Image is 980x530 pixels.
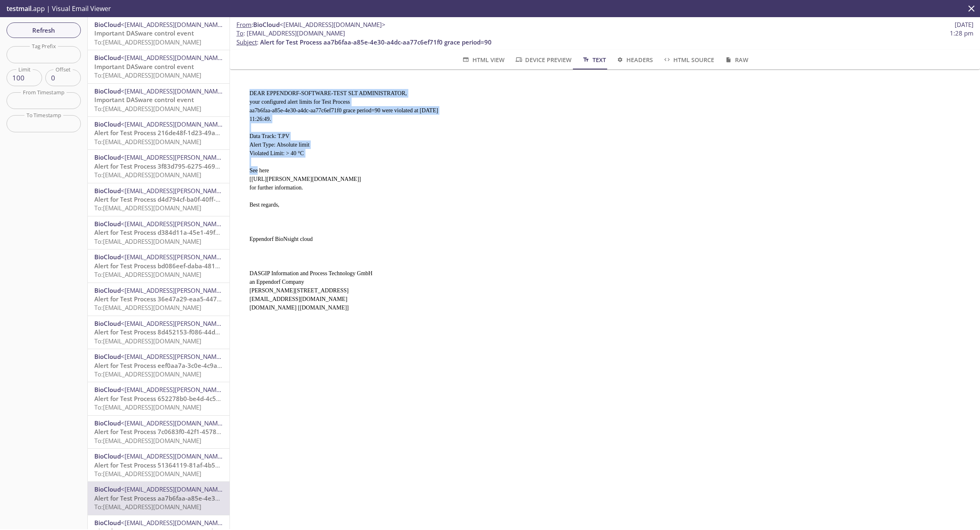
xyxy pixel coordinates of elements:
[13,25,74,36] span: Refresh
[94,138,201,146] span: To: [EMAIL_ADDRESS][DOMAIN_NAME]
[94,286,121,294] span: BioCloud
[121,385,274,394] span: <[EMAIL_ADDRESS][PERSON_NAME][DOMAIN_NAME]>
[121,20,227,29] span: <[EMAIL_ADDRESS][DOMAIN_NAME]>
[94,470,201,478] span: To: [EMAIL_ADDRESS][DOMAIN_NAME]
[88,150,229,183] div: BioCloud<[EMAIL_ADDRESS][PERSON_NAME][DOMAIN_NAME]>Alert for Test Process 3f83d795-6275-4695-a918...
[955,20,973,29] span: [DATE]
[88,249,229,282] div: BioCloud<[EMAIL_ADDRESS][PERSON_NAME][DOMAIN_NAME]>Alert for Test Process bd086eef-daba-4814-98b4...
[94,105,201,113] span: To: [EMAIL_ADDRESS][DOMAIN_NAME]
[121,419,227,427] span: <[EMAIL_ADDRESS][DOMAIN_NAME]>
[121,352,274,361] span: <[EMAIL_ADDRESS][PERSON_NAME][DOMAIN_NAME]>
[121,220,274,228] span: <[EMAIL_ADDRESS][PERSON_NAME][DOMAIN_NAME]>
[280,20,385,29] span: <[EMAIL_ADDRESS][DOMAIN_NAME]>
[236,29,973,47] p: :
[94,29,194,37] span: Important DASware control event
[94,361,324,370] span: Alert for Test Process eef0aa7a-3c0e-4c9a-81d3-59f80451b35d grace period=0
[88,382,229,415] div: BioCloud<[EMAIL_ADDRESS][PERSON_NAME][DOMAIN_NAME]>Alert for Test Process 652278b0-be4d-4c50-b113...
[94,270,201,278] span: To: [EMAIL_ADDRESS][DOMAIN_NAME]
[94,62,194,71] span: Important DASware control event
[94,96,194,104] span: Important DASware control event
[950,29,973,38] span: 1:28 pm
[724,55,748,65] span: Raw
[121,485,227,493] span: <[EMAIL_ADDRESS][DOMAIN_NAME]>
[236,38,257,46] span: Subject
[94,436,201,445] span: To: [EMAIL_ADDRESS][DOMAIN_NAME]
[121,53,227,62] span: <[EMAIL_ADDRESS][DOMAIN_NAME]>
[121,120,227,128] span: <[EMAIL_ADDRESS][DOMAIN_NAME]>
[7,22,81,38] button: Refresh
[94,370,201,378] span: To: [EMAIL_ADDRESS][DOMAIN_NAME]
[94,494,326,502] span: Alert for Test Process aa7b6faa-a85e-4e30-a4dc-aa77c6ef71f0 grace period=90
[94,452,121,460] span: BioCloud
[514,55,572,65] span: Device Preview
[121,286,274,294] span: <[EMAIL_ADDRESS][PERSON_NAME][DOMAIN_NAME]>
[461,55,504,65] span: HTML View
[94,385,121,394] span: BioCloud
[94,328,327,336] span: Alert for Test Process 8d452153-f086-44db-b9ee-560475d1845a grace period=0
[94,87,121,95] span: BioCloud
[94,262,327,270] span: Alert for Test Process bd086eef-daba-4814-98b4-2a7dda225576 grace period=0
[236,20,385,29] span: :
[94,162,326,170] span: Alert for Test Process 3f83d795-6275-4695-a918-026cdaa2a855 grace period=0
[94,153,121,161] span: BioCloud
[88,283,229,316] div: BioCloud<[EMAIL_ADDRESS][PERSON_NAME][DOMAIN_NAME]>Alert for Test Process 36e47a29-eaa5-4471-81ea...
[88,84,229,116] div: BioCloud<[EMAIL_ADDRESS][DOMAIN_NAME]>Important DASware control eventTo:[EMAIL_ADDRESS][DOMAIN_NAME]
[94,485,121,493] span: BioCloud
[94,428,326,436] span: Alert for Test Process 7c0683f0-42f1-4578-8aea-5c1f11628e3a grace period=90
[94,20,121,29] span: BioCloud
[94,352,121,361] span: BioCloud
[94,461,320,469] span: Alert for Test Process 51364119-81af-4b52-84c4-776fcfac276f grace period=0
[121,253,274,261] span: <[EMAIL_ADDRESS][PERSON_NAME][DOMAIN_NAME]>
[88,216,229,249] div: BioCloud<[EMAIL_ADDRESS][PERSON_NAME][DOMAIN_NAME]>Alert for Test Process d384d11a-45e1-49fb-a2ed...
[121,153,274,161] span: <[EMAIL_ADDRESS][PERSON_NAME][DOMAIN_NAME]>
[88,449,229,481] div: BioCloud<[EMAIL_ADDRESS][DOMAIN_NAME]>Alert for Test Process 51364119-81af-4b52-84c4-776fcfac276f...
[121,87,227,95] span: <[EMAIL_ADDRESS][DOMAIN_NAME]>
[88,482,229,514] div: BioCloud<[EMAIL_ADDRESS][DOMAIN_NAME]>Alert for Test Process aa7b6faa-a85e-4e30-a4dc-aa77c6ef71f0...
[94,120,121,128] span: BioCloud
[121,519,227,527] span: <[EMAIL_ADDRESS][DOMAIN_NAME]>
[94,519,121,527] span: BioCloud
[121,319,274,327] span: <[EMAIL_ADDRESS][PERSON_NAME][DOMAIN_NAME]>
[94,237,201,245] span: To: [EMAIL_ADDRESS][DOMAIN_NAME]
[94,253,121,261] span: BioCloud
[94,319,121,327] span: BioCloud
[94,171,201,179] span: To: [EMAIL_ADDRESS][DOMAIN_NAME]
[94,403,201,411] span: To: [EMAIL_ADDRESS][DOMAIN_NAME]
[88,349,229,382] div: BioCloud<[EMAIL_ADDRESS][PERSON_NAME][DOMAIN_NAME]>Alert for Test Process eef0aa7a-3c0e-4c9a-81d3...
[94,195,318,203] span: Alert for Test Process d4d794cf-ba0f-40ff-829f-1902e3c8a45f grace period=0
[94,129,280,137] span: Alert for Test Process 216de48f-1d23-49ad-81b4-be4fa3d43426
[616,55,653,65] span: Headers
[94,71,201,79] span: To: [EMAIL_ADDRESS][DOMAIN_NAME]
[94,187,121,195] span: BioCloud
[236,29,243,37] span: To
[94,337,201,345] span: To: [EMAIL_ADDRESS][DOMAIN_NAME]
[253,20,280,29] span: BioCloud
[88,117,229,149] div: BioCloud<[EMAIL_ADDRESS][DOMAIN_NAME]>Alert for Test Process 216de48f-1d23-49ad-81b4-be4fa3d43426...
[94,38,201,46] span: To: [EMAIL_ADDRESS][DOMAIN_NAME]
[581,55,606,65] span: Text
[260,38,492,46] span: Alert for Test Process aa7b6faa-a85e-4e30-a4dc-aa77c6ef71f0 grace period=90
[88,183,229,216] div: BioCloud<[EMAIL_ADDRESS][PERSON_NAME][DOMAIN_NAME]>Alert for Test Process d4d794cf-ba0f-40ff-829f...
[7,4,31,13] span: testmail
[94,503,201,511] span: To: [EMAIL_ADDRESS][DOMAIN_NAME]
[121,452,227,460] span: <[EMAIL_ADDRESS][DOMAIN_NAME]>
[94,220,121,228] span: BioCloud
[94,419,121,427] span: BioCloud
[236,20,252,29] span: From
[94,228,325,236] span: Alert for Test Process d384d11a-45e1-49fb-a2ed-451eaa57f33d grace period=0
[88,50,229,83] div: BioCloud<[EMAIL_ADDRESS][DOMAIN_NAME]>Important DASware control eventTo:[EMAIL_ADDRESS][DOMAIN_NAME]
[88,316,229,349] div: BioCloud<[EMAIL_ADDRESS][PERSON_NAME][DOMAIN_NAME]>Alert for Test Process 8d452153-f086-44db-b9ee...
[121,187,274,195] span: <[EMAIL_ADDRESS][PERSON_NAME][DOMAIN_NAME]>
[94,295,325,303] span: Alert for Test Process 36e47a29-eaa5-4471-81ea-3c0ce5a03a7f grace period=0
[94,53,121,62] span: BioCloud
[236,29,345,38] span: : [EMAIL_ADDRESS][DOMAIN_NAME]
[94,204,201,212] span: To: [EMAIL_ADDRESS][DOMAIN_NAME]
[88,17,229,50] div: BioCloud<[EMAIL_ADDRESS][DOMAIN_NAME]>Important DASware control eventTo:[EMAIL_ADDRESS][DOMAIN_NAME]
[88,416,229,448] div: BioCloud<[EMAIL_ADDRESS][DOMAIN_NAME]>Alert for Test Process 7c0683f0-42f1-4578-8aea-5c1f11628e3a...
[94,394,325,403] span: Alert for Test Process 652278b0-be4d-4c50-b113-856bf3ca585c grace period=0
[94,303,201,312] span: To: [EMAIL_ADDRESS][DOMAIN_NAME]
[663,55,714,65] span: HTML Source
